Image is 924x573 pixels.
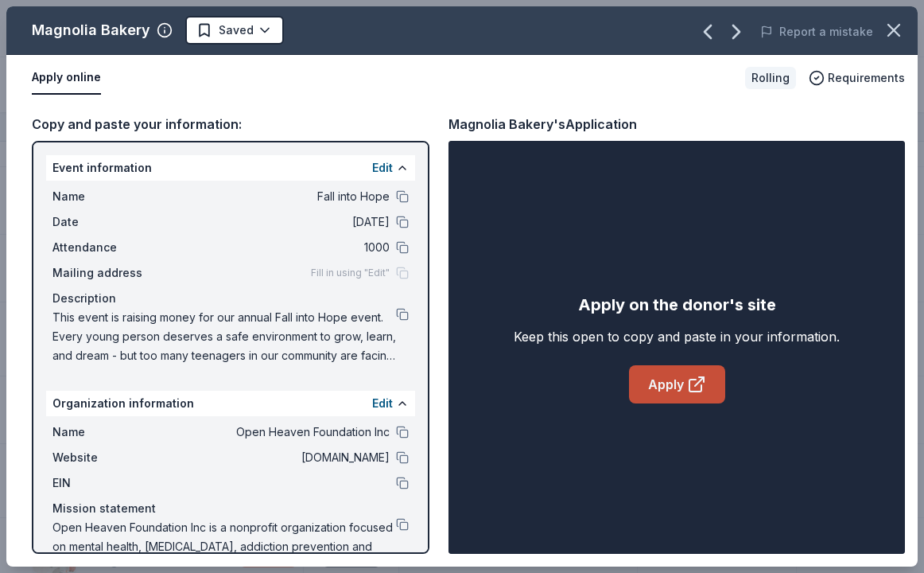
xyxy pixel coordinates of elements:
a: Apply [629,365,725,403]
div: Description [52,289,409,308]
span: Name [52,423,159,442]
span: 1000 [159,238,390,257]
div: Copy and paste your information: [32,114,429,134]
button: Report a mistake [760,22,873,41]
button: Apply online [32,61,101,95]
span: Open Heaven Foundation Inc [159,423,390,442]
div: Keep this open to copy and paste in your information. [514,327,840,346]
div: Magnolia Bakery's Application [448,114,637,134]
span: Fill in using "Edit" [311,267,390,279]
div: Event information [46,155,415,181]
span: [DOMAIN_NAME] [159,448,390,467]
button: Requirements [809,68,905,88]
span: Website [52,448,159,467]
span: Date [52,212,159,232]
span: This event is raising money for our annual Fall into Hope event. Every young person deserves a sa... [52,308,396,365]
div: Magnolia Bakery [32,18,150,43]
span: Attendance [52,238,159,257]
span: EIN [52,474,159,493]
span: Fall into Hope [159,187,390,206]
span: Requirements [828,68,905,88]
div: Organization information [46,391,415,416]
button: Edit [372,158,393,177]
div: Apply on the donor's site [578,292,776,318]
div: Rolling [745,67,796,89]
span: [DATE] [159,212,390,232]
span: Name [52,187,159,206]
button: Saved [185,16,284,45]
span: Saved [219,21,254,40]
div: Mission statement [52,499,409,518]
button: Edit [372,394,393,413]
span: Mailing address [52,263,159,283]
